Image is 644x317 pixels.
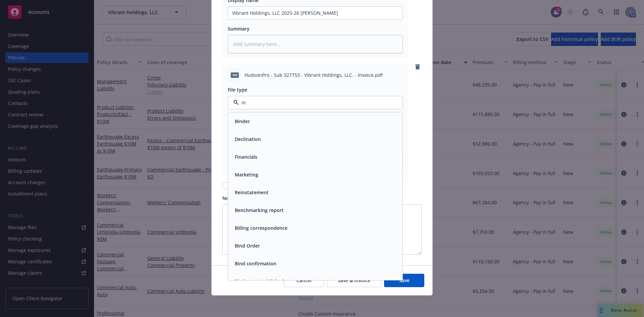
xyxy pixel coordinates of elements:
[231,72,239,77] span: pdf
[399,277,410,283] span: Save
[235,207,284,214] button: Benchmarking report
[235,260,276,267] button: Bind confirmation
[284,274,324,287] button: Cancel
[235,153,257,160] button: Financials
[338,277,370,283] span: Save & Invoice
[414,63,422,71] a: remove
[297,277,312,283] span: Cancel
[239,99,389,106] input: Filter by keyword
[235,189,269,196] button: Reinstatement
[228,25,250,32] span: Summary
[228,7,402,19] input: Add display name here...
[235,171,258,178] button: Marketing
[235,278,284,285] button: Binder not-published
[235,242,260,249] button: Bind Order
[327,274,381,287] button: Save & Invoice
[384,274,424,287] button: Save
[235,136,261,143] button: Declination
[222,195,236,201] span: Notes
[245,71,383,78] span: HudsonPro - Sub 327753 - Vibrant Holdings, LLC. - Invoice.pdf
[235,118,250,125] button: Binder
[228,87,247,93] span: File type
[235,224,287,231] button: Billing correspondence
